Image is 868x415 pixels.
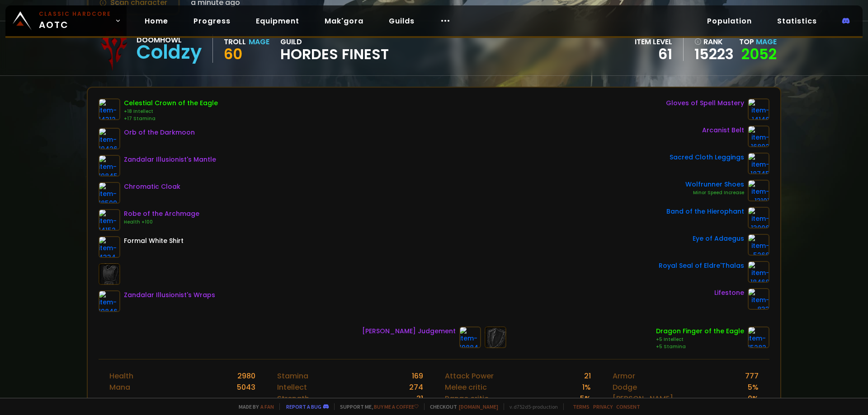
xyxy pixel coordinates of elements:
[748,126,769,147] img: item-16802
[109,382,130,393] div: Mana
[616,403,640,410] a: Consent
[124,108,218,115] div: +18 Intellect
[748,288,769,310] img: item-833
[5,5,127,36] a: Classic HardcoreAOTC
[277,393,309,404] div: Strength
[635,47,672,61] div: 61
[504,403,558,410] span: v. d752d5 - production
[459,326,481,348] img: item-19884
[416,393,423,404] div: 31
[613,393,673,404] div: [PERSON_NAME]
[249,36,269,47] div: Mage
[424,403,498,410] span: Checkout
[714,288,744,298] div: Lifestone
[99,209,120,231] img: item-14152
[666,98,744,108] div: Gloves of Spell Mastery
[445,393,489,404] div: Range critic
[694,47,734,61] a: 15223
[39,10,111,18] small: Classic Hardcore
[656,343,744,350] div: +5 Stamina
[445,370,494,382] div: Attack Power
[362,326,456,336] div: [PERSON_NAME] Judgement
[748,234,769,256] img: item-5266
[280,47,389,61] span: Hordes Finest
[109,370,133,382] div: Health
[573,403,590,410] a: Terms
[99,128,120,149] img: item-19426
[137,34,202,46] div: Doomhowl
[685,189,744,196] div: Minor Speed Increase
[693,234,744,243] div: Eye of Adaegus
[459,403,498,410] a: [DOMAIN_NAME]
[741,44,777,64] a: 2052
[249,12,307,30] a: Equipment
[748,207,769,228] img: item-13096
[635,36,672,47] div: item level
[702,126,744,135] div: Arcanist Belt
[277,382,307,393] div: Intellect
[124,219,199,226] div: Health +100
[445,382,487,393] div: Melee critic
[748,98,769,120] img: item-14146
[99,182,120,204] img: item-18509
[580,393,591,404] div: 5 %
[666,207,744,216] div: Band of the Hierophant
[99,236,120,258] img: item-4334
[739,36,777,47] div: Top
[124,155,216,164] div: Zandalar Illusionist's Mantle
[409,382,423,393] div: 274
[124,290,215,300] div: Zandalar Illusionist's Wraps
[137,46,202,59] div: Coldzy
[670,153,744,162] div: Sacred Cloth Leggings
[124,98,218,108] div: Celestial Crown of the Eagle
[656,326,744,336] div: Dragon Finger of the Eagle
[382,12,422,30] a: Guilds
[277,370,308,382] div: Stamina
[124,209,199,219] div: Robe of the Archmage
[756,37,777,47] span: Mage
[186,12,238,30] a: Progress
[685,180,744,189] div: Wolfrunner Shoes
[593,403,613,410] a: Privacy
[124,115,218,122] div: +17 Stamina
[124,128,195,137] div: Orb of the Darkmoon
[124,182,180,191] div: Chromatic Cloak
[748,326,769,348] img: item-15282
[770,12,824,30] a: Statistics
[99,290,120,312] img: item-19846
[745,370,759,382] div: 777
[613,382,637,393] div: Dodge
[286,403,321,410] a: Report a bug
[224,44,242,64] span: 60
[694,36,734,47] div: rank
[748,261,769,283] img: item-18468
[39,10,111,32] span: AOTC
[700,12,759,30] a: Population
[613,370,635,382] div: Armor
[412,370,423,382] div: 169
[584,370,591,382] div: 21
[224,36,246,47] div: Troll
[237,370,255,382] div: 2980
[374,403,419,410] a: Buy me a coffee
[748,153,769,174] img: item-18745
[99,155,120,177] img: item-19845
[748,180,769,201] img: item-13101
[237,382,255,393] div: 5043
[659,261,744,270] div: Royal Seal of Eldre'Thalas
[233,403,274,410] span: Made by
[582,382,591,393] div: 1 %
[137,12,175,30] a: Home
[260,403,274,410] a: a fan
[99,98,120,120] img: item-14312
[280,36,389,61] div: guild
[317,12,371,30] a: Mak'gora
[334,403,419,410] span: Support me,
[656,336,744,343] div: +5 Intellect
[748,382,759,393] div: 5 %
[124,236,184,246] div: Formal White Shirt
[748,393,759,404] div: 0 %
